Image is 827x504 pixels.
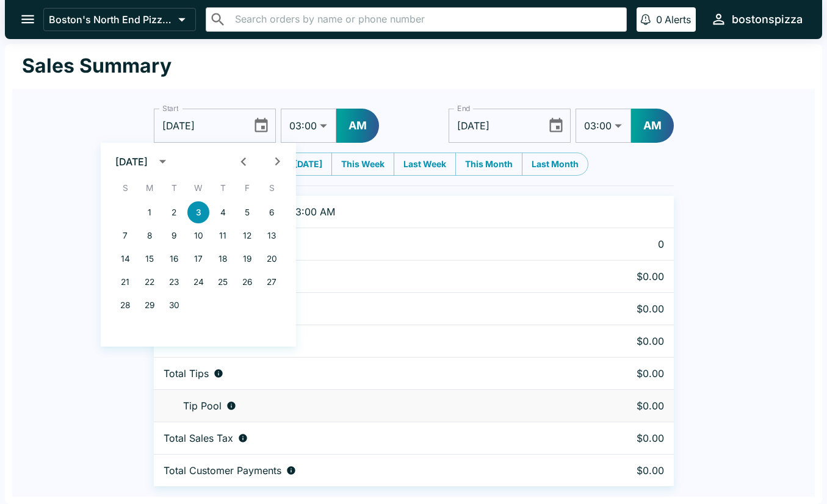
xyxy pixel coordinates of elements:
button: Choose date, selected date is Sep 4, 2025 [543,112,569,139]
button: 27 [261,271,283,293]
button: 1 [139,201,161,223]
button: 26 [236,271,258,293]
input: mm/dd/yyyy [154,109,244,143]
button: calendar view is open, switch to year view [151,150,174,173]
p: [DATE] 03:00 AM to [DATE] 03:00 AM [164,206,562,218]
p: Alerts [665,13,691,26]
button: 7 [114,225,136,247]
button: 30 [163,294,185,316]
h1: Sales Summary [22,54,172,78]
button: 23 [163,271,185,293]
button: 29 [139,294,161,316]
p: $0.00 [580,303,663,315]
button: AM [631,109,674,143]
p: Total Tips [164,367,209,380]
p: $0.00 [580,367,663,380]
button: This Month [455,153,522,176]
span: Friday [236,176,258,200]
button: 8 [139,225,161,247]
label: End [457,103,471,113]
button: 22 [139,271,161,293]
p: Total Sales Tax [164,432,233,444]
div: Number of orders placed [164,238,562,250]
button: 9 [163,225,185,247]
div: Fees paid by diners to restaurant [164,335,562,347]
button: 11 [212,225,234,247]
button: 14 [114,248,136,270]
div: Total amount paid for orders by diners [164,464,562,477]
label: Start [162,103,178,113]
button: 15 [139,248,161,270]
button: 20 [261,248,283,270]
button: 16 [163,248,185,270]
input: Search orders by name or phone number [231,11,621,28]
div: Sales tax paid by diners [164,432,562,444]
button: 17 [187,248,209,270]
button: 18 [212,248,234,270]
input: mm/dd/yyyy [449,109,538,143]
button: 12 [236,225,258,247]
div: bostonspizza [732,12,803,27]
button: 13 [261,225,283,247]
div: Tips unclaimed by a waiter [164,400,562,412]
button: 2 [163,201,185,223]
button: open drawer [12,4,43,35]
button: Boston's North End Pizza Bakery [43,8,196,31]
button: Last Week [394,153,456,176]
button: bostonspizza [706,6,807,32]
span: Wednesday [187,176,209,200]
button: 25 [212,271,234,293]
div: Combined individual and pooled tips [164,367,562,380]
button: Previous month [232,150,255,173]
button: 10 [187,225,209,247]
button: 24 [187,271,209,293]
button: 6 [261,201,283,223]
button: 28 [114,294,136,316]
span: Tuesday [163,176,185,200]
p: 0 [656,13,662,26]
button: AM [336,109,379,143]
span: Thursday [212,176,234,200]
button: Next month [266,150,289,173]
span: Monday [139,176,161,200]
p: $0.00 [580,432,663,444]
button: Last Month [522,153,588,176]
div: Fees paid by diners to Beluga [164,303,562,315]
p: 0 [580,238,663,250]
button: 21 [114,271,136,293]
p: $0.00 [580,270,663,283]
div: Aggregate order subtotals [164,270,562,283]
span: Saturday [261,176,283,200]
button: This Week [331,153,394,176]
span: Sunday [114,176,136,200]
button: [DATE] [284,153,332,176]
button: 5 [236,201,258,223]
button: Choose date, selected date is Sep 3, 2025 [248,112,274,139]
p: Tip Pool [183,400,222,412]
p: Total Customer Payments [164,464,281,477]
button: 3 [187,201,209,223]
button: 19 [236,248,258,270]
p: $0.00 [580,400,663,412]
p: $0.00 [580,335,663,347]
p: Boston's North End Pizza Bakery [49,13,173,26]
button: 4 [212,201,234,223]
p: $0.00 [580,464,663,477]
div: [DATE] [115,156,148,168]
